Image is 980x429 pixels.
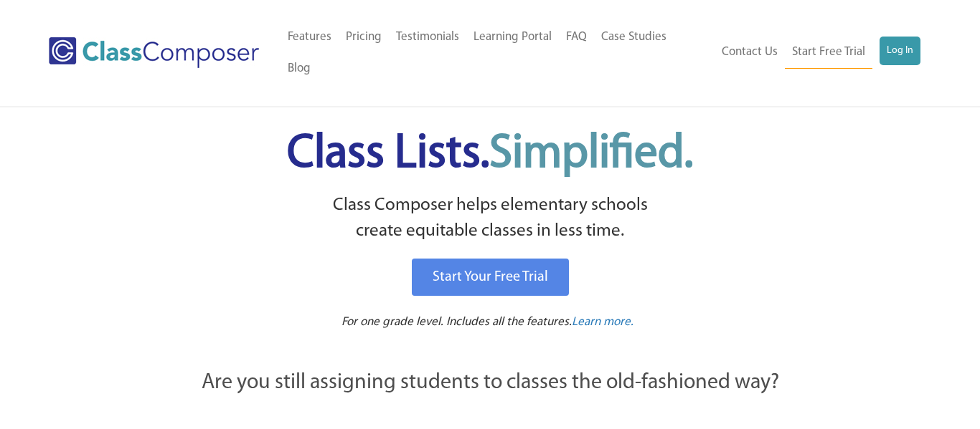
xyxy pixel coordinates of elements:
a: Contact Us [715,37,785,68]
a: Start Your Free Trial [412,259,569,296]
a: Start Free Trial [785,37,872,69]
span: Learn more. [572,316,633,328]
p: Class Composer helps elementary schools create equitable classes in less time. [122,193,858,245]
span: Class Lists. [287,131,693,178]
span: Simplified. [489,131,693,178]
a: Learning Portal [466,21,559,53]
nav: Header Menu [710,37,920,69]
a: Blog [281,53,318,85]
a: Testimonials [389,21,466,53]
a: Log In [880,37,920,65]
span: For one grade level. Includes all the features. [341,316,572,328]
a: Features [281,21,339,53]
p: Are you still assigning students to classes the old-fashioned way? [124,367,856,399]
span: Start Your Free Trial [433,270,548,284]
a: Case Studies [594,21,674,53]
a: FAQ [559,21,594,53]
a: Learn more. [572,314,633,332]
a: Pricing [339,21,389,53]
nav: Header Menu [281,21,711,85]
img: Class Composer [49,37,258,68]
